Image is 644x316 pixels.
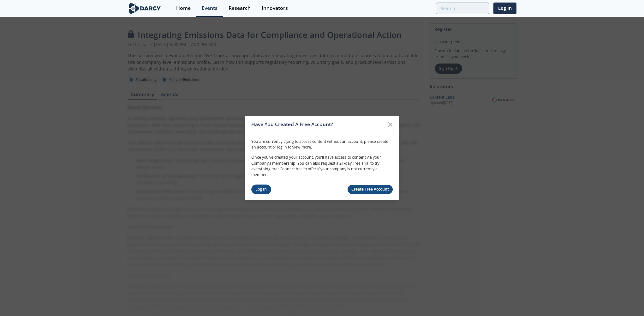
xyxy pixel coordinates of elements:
[348,185,393,194] a: Create Free Account
[128,3,162,14] img: logo-wide.svg
[251,185,271,194] a: Log In
[251,118,384,131] div: Have You Created A Free Account?
[251,155,393,178] p: Once you’ve created your account, you’ll have access to content via your Company’s membership. Yo...
[176,6,191,11] div: Home
[493,3,516,14] a: Log In
[229,6,251,11] div: Research
[436,3,489,14] input: Advanced Search
[202,6,218,11] div: Events
[262,6,288,11] div: Innovators
[251,138,393,150] p: You are currently trying to access content without an account, please create an account or log in...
